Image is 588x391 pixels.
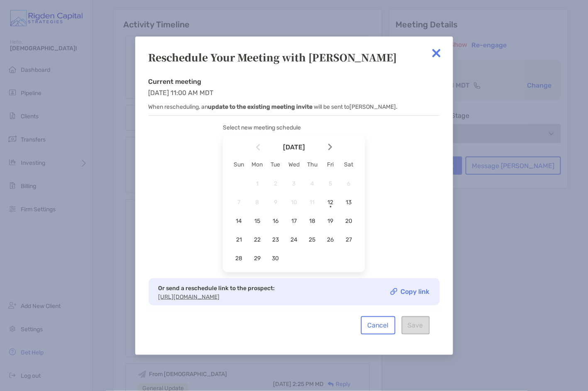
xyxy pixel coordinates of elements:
div: Sat [340,161,358,168]
span: [DATE] [262,144,327,151]
img: Arrow icon [256,144,260,151]
span: 16 [268,217,283,225]
img: Arrow icon [328,144,332,151]
div: Thu [303,161,322,168]
span: 3 [287,180,301,187]
span: 23 [268,236,283,243]
span: 25 [305,236,320,243]
span: 28 [232,255,246,262]
span: 22 [250,236,264,243]
b: update to the existing meeting invite [208,103,313,110]
span: 19 [324,217,338,225]
span: 20 [342,217,356,225]
span: 13 [342,199,356,206]
div: Fri [322,161,340,168]
span: 26 [324,236,338,243]
span: 12 [324,199,338,206]
span: 18 [305,217,320,225]
span: 14 [232,217,246,225]
span: 27 [342,236,356,243]
span: 11 [305,199,320,206]
button: Cancel [361,316,395,335]
span: 24 [287,236,301,243]
span: 17 [287,217,301,225]
span: 21 [232,236,246,243]
span: 8 [250,199,264,206]
a: Copy link [390,288,430,295]
div: Reschedule Your Meeting with [PERSON_NAME] [149,50,440,64]
div: [DATE] 11:00 AM MDT [149,78,440,116]
img: close modal icon [428,45,445,61]
span: 7 [232,199,246,206]
div: Wed [285,161,303,168]
span: 29 [250,255,264,262]
span: 4 [305,180,320,187]
span: 5 [324,180,338,187]
span: 1 [250,180,264,187]
div: Sun [230,161,248,168]
span: 2 [268,180,283,187]
span: 10 [287,199,301,206]
p: When rescheduling, an will be sent to [PERSON_NAME] . [149,102,440,112]
img: Copy link icon [390,288,398,295]
span: 9 [268,199,283,206]
h4: Current meeting [149,78,440,86]
div: Mon [248,161,266,168]
span: 15 [250,217,264,225]
span: 6 [342,180,356,187]
span: 30 [268,255,283,262]
p: Or send a reschedule link to the prospect: [159,283,275,293]
div: Tue [266,161,285,168]
span: Select new meeting schedule [223,124,301,131]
